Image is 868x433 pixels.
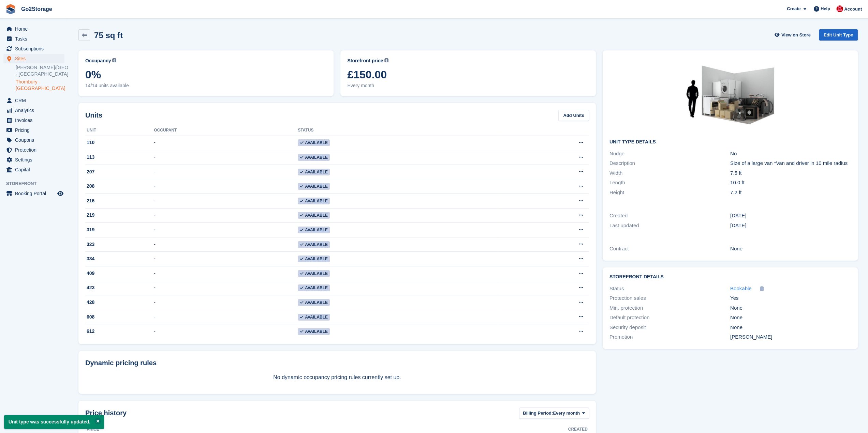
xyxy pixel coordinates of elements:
[15,24,56,34] span: Home
[15,115,56,125] span: Invoices
[519,407,589,419] button: Billing Period: Every month
[774,29,813,41] a: View on Store
[154,179,298,194] td: -
[3,155,64,165] a: menu
[15,125,56,135] span: Pricing
[609,139,851,145] h2: Unit Type details
[787,5,800,12] span: Create
[3,165,64,174] a: menu
[730,245,851,253] div: None
[85,82,327,89] span: 14/14 units available
[85,270,154,277] div: 409
[85,154,154,161] div: 113
[85,255,154,262] div: 334
[85,373,589,382] p: No dynamic occupancy pricing rules currently set up.
[558,110,589,121] a: Add Units
[15,44,56,53] span: Subscriptions
[298,270,330,277] span: Available
[298,241,330,248] span: Available
[154,223,298,237] td: -
[298,284,330,291] span: Available
[15,135,56,145] span: Coupons
[154,125,298,136] th: Occupant
[154,194,298,208] td: -
[85,183,154,190] div: 208
[15,96,56,105] span: CRM
[730,324,851,331] div: None
[609,294,730,302] div: Protection sales
[154,150,298,165] td: -
[298,198,330,204] span: Available
[821,5,830,12] span: Help
[730,314,851,322] div: None
[4,415,104,429] p: Unit type was successfully updated.
[6,180,68,187] span: Storefront
[85,168,154,175] div: 207
[298,125,499,136] th: Status
[609,189,730,197] div: Height
[85,57,111,64] span: Occupancy
[730,294,851,302] div: Yes
[85,408,127,418] span: Price history
[609,333,730,341] div: Promotion
[15,155,56,165] span: Settings
[781,32,811,38] span: View on Store
[3,106,64,115] a: menu
[3,24,64,34] a: menu
[609,222,730,230] div: Last updated
[85,125,154,136] th: Unit
[15,34,56,44] span: Tasks
[298,169,330,175] span: Available
[730,333,851,341] div: [PERSON_NAME]
[3,125,64,135] a: menu
[3,34,64,44] a: menu
[679,57,781,134] img: 75-sqft-unit.jpg
[844,6,862,13] span: Account
[553,410,580,417] span: Every month
[18,3,55,15] a: Go2Storage
[347,68,589,81] span: £150.00
[85,284,154,291] div: 423
[154,281,298,295] td: -
[523,410,553,417] span: Billing Period:
[85,313,154,321] div: 608
[730,189,851,197] div: 7.2 ft
[154,208,298,223] td: -
[730,285,752,291] span: Bookable
[154,310,298,324] td: -
[609,285,730,293] div: Status
[15,189,56,198] span: Booking Portal
[15,165,56,174] span: Capital
[16,64,64,77] a: [PERSON_NAME]/[GEOGRAPHIC_DATA] - [GEOGRAPHIC_DATA]
[154,295,298,310] td: -
[836,5,843,12] img: James Pearson
[298,256,330,262] span: Available
[730,169,851,177] div: 7.5 ft
[568,426,588,432] span: Created
[3,135,64,145] a: menu
[609,304,730,312] div: Min. protection
[154,266,298,281] td: -
[154,136,298,150] td: -
[85,328,154,335] div: 612
[16,79,64,92] a: Thornbury - [GEOGRAPHIC_DATA]
[85,241,154,248] div: 323
[15,106,56,115] span: Analytics
[609,169,730,177] div: Width
[347,82,589,89] span: Every month
[3,44,64,53] a: menu
[730,212,851,220] div: [DATE]
[298,154,330,161] span: Available
[347,57,383,64] span: Storefront price
[730,304,851,312] div: None
[730,285,752,293] a: Bookable
[609,150,730,158] div: Nudge
[609,159,730,167] div: Description
[85,110,102,120] h2: Units
[609,212,730,220] div: Created
[384,58,388,62] img: icon-info-grey-7440780725fd019a000dd9b08b2336e03edf1995a4989e88bcd33f0948082b44.svg
[5,4,16,14] img: stora-icon-8386f47178a22dfd0bd8f6a31ec36ba5ce8667c1dd55bd0f319d3a0aa187defe.svg
[56,189,64,198] a: Preview store
[730,159,851,167] div: Size of a large van *Van and driver in 10 mile radius
[85,197,154,204] div: 216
